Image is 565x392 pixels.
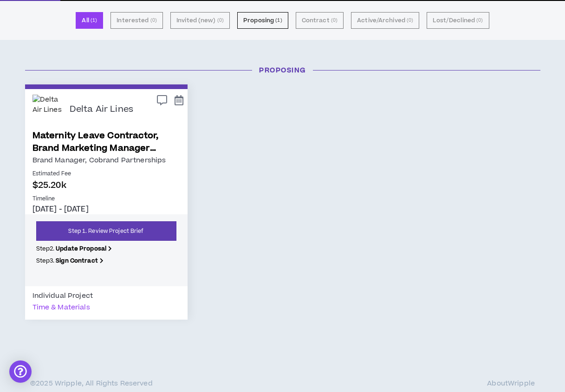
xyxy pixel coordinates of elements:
p: Step 3 . [36,257,176,265]
button: Invited (new) (0) [170,12,230,29]
button: Interested (0) [110,12,163,29]
small: ( 1 ) [275,16,282,25]
p: Step 2 . [36,244,176,253]
p: [DATE] - [DATE] [32,204,180,214]
a: AboutWripple [487,380,535,387]
p: © 2025 Wripple , All Rights Reserved [30,380,153,387]
a: Maternity Leave Contractor, Brand Marketing Manager (Cobrand Partnerships) [32,129,180,154]
small: ( 0 ) [407,16,413,25]
div: Time & Materials [32,302,90,313]
small: ( 0 ) [476,16,483,25]
small: ( 0 ) [217,16,224,25]
small: ( 1 ) [91,16,97,25]
p: Timeline [32,195,180,203]
img: Delta Air Lines [32,95,63,125]
small: ( 0 ) [150,16,157,25]
p: Brand Manager, Cobrand Partnerships [32,154,180,166]
div: Open Intercom Messenger [9,360,32,383]
p: $25.20k [32,179,180,192]
button: All (1) [76,12,103,29]
button: Lost/Declined (0) [427,12,489,29]
a: Step 1. Review Project Brief [36,221,176,241]
button: Proposing (1) [237,12,288,29]
small: ( 0 ) [331,16,338,25]
p: Delta Air Lines [70,104,134,115]
button: Active/Archived (0) [351,12,419,29]
b: Update Proposal [56,244,106,253]
button: Contract (0) [296,12,344,29]
b: Sign Contract [56,257,98,265]
div: Individual Project [32,290,93,302]
h3: Proposing [18,65,547,75]
p: Estimated Fee [32,170,180,178]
